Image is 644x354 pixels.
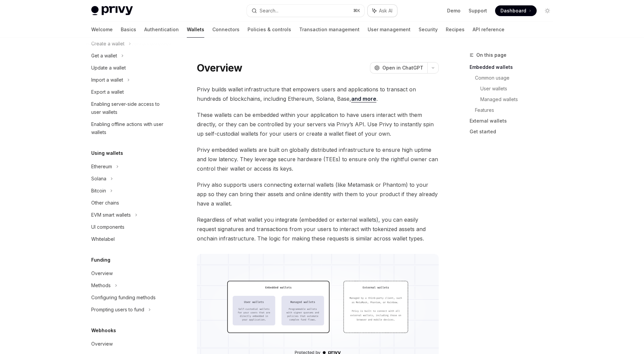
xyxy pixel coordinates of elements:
div: Configuring funding methods [91,294,156,302]
span: Privy also supports users connecting external wallets (like Metamask or Phantom) to your app so t... [197,180,439,208]
div: Bitcoin [91,187,106,195]
span: Ask AI [379,7,392,14]
a: API reference [473,21,504,38]
h1: Overview [197,62,242,74]
a: Transaction management [299,21,360,38]
a: Dashboard [495,5,537,16]
a: Security [419,21,438,38]
a: Basics [121,21,136,38]
h5: Webhooks [91,326,116,335]
div: UI components [91,223,124,231]
div: Other chains [91,199,119,207]
div: Overview [91,340,113,348]
span: These wallets can be embedded within your application to have users interact with them directly, ... [197,110,439,138]
a: Overview [86,267,172,279]
a: Authentication [144,21,179,38]
a: Policies & controls [248,21,291,38]
div: Ethereum [91,163,112,171]
a: Managed wallets [480,94,558,105]
img: light logo [91,6,133,15]
div: Get a wallet [91,52,117,60]
span: Open in ChatGPT [382,64,423,71]
a: Export a wallet [86,86,172,98]
div: Methods [91,281,111,290]
div: Update a wallet [91,64,126,72]
button: Ask AI [368,5,397,17]
h5: Funding [91,256,110,264]
span: Privy builds wallet infrastructure that empowers users and applications to transact on hundreds o... [197,85,439,103]
div: Whitelabel [91,235,115,243]
button: Toggle dark mode [542,5,553,16]
a: Overview [86,338,172,350]
div: Export a wallet [91,88,124,96]
div: EVM smart wallets [91,211,131,219]
a: Support [469,7,487,14]
div: Search... [260,7,278,15]
a: Configuring funding methods [86,292,172,304]
a: Wallets [187,21,204,38]
a: Get started [470,126,558,137]
a: Whitelabel [86,233,172,245]
div: Enabling server-side access to user wallets [91,100,168,116]
a: Update a wallet [86,62,172,74]
div: Solana [91,175,106,183]
h5: Using wallets [91,149,123,157]
span: Regardless of what wallet you integrate (embedded or external wallets), you can easily request si... [197,215,439,243]
a: Features [475,105,558,116]
a: Embedded wallets [470,62,558,73]
div: Overview [91,269,113,277]
div: Prompting users to fund [91,306,144,314]
a: External wallets [470,116,558,126]
a: User management [368,21,411,38]
button: Search...⌘K [247,5,364,17]
a: Common usage [475,73,558,83]
div: Import a wallet [91,76,123,84]
a: Welcome [91,21,113,38]
a: and more [351,95,376,102]
span: ⌘ K [353,8,360,13]
span: Dashboard [500,7,526,14]
a: Other chains [86,197,172,209]
a: UI components [86,221,172,233]
button: Open in ChatGPT [370,62,427,74]
a: Demo [447,7,461,14]
a: Enabling offline actions with user wallets [86,118,172,138]
a: Connectors [212,21,239,38]
span: On this page [476,51,506,59]
div: Enabling offline actions with user wallets [91,120,168,136]
a: Enabling server-side access to user wallets [86,98,172,118]
a: Recipes [446,21,465,38]
span: Privy embedded wallets are built on globally distributed infrastructure to ensure high uptime and... [197,145,439,173]
a: User wallets [480,83,558,94]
